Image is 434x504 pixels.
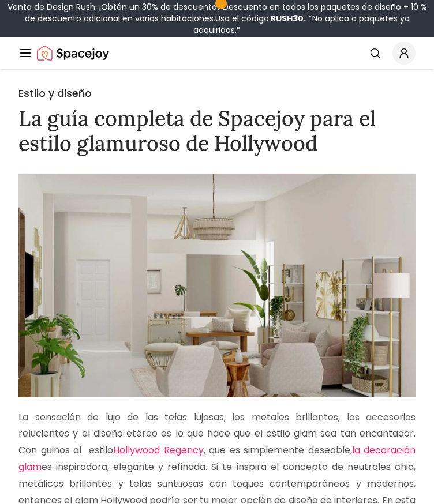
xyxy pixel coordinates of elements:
[37,42,109,65] a: Alegría espacial
[113,443,204,457] a: Hollywood Regency
[18,105,376,156] font: La guía completa de Spacejoy para el estilo glamuroso de Hollywood
[18,37,416,69] nav: Global
[271,13,306,24] font: RUSH30.
[204,443,352,457] font: , que es simplemente deseable,
[18,86,92,100] font: Estilo y diseño
[193,13,410,36] font: *No aplica a paquetes ya adquiridos.*
[18,411,416,457] font: La sensación de lujo de las telas lujosas, los metales brillantes, los accesorios relucientes y e...
[37,42,109,65] img: Logotipo de Spacejoy
[8,1,219,13] font: Venta de Design Rush: ¡Obtén un 30% de descuento!
[215,13,271,24] font: Usa el código:
[25,1,427,24] font: Descuento en todos los paquetes de diseño + 10 % de descuento adicional en varias habitaciones.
